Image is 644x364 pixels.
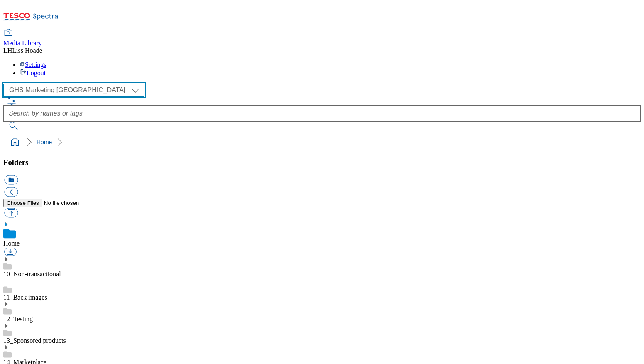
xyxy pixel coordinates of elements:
[3,158,641,167] h3: Folders
[8,135,22,149] a: home
[3,271,61,278] a: 10_Non-transactional
[3,315,33,322] a: 12_Testing
[20,61,46,68] a: Settings
[20,69,46,76] a: Logout
[37,139,52,145] a: Home
[12,47,42,54] span: Liss Hoade
[3,134,641,150] nav: breadcrumb
[3,240,20,247] a: Home
[3,30,42,47] a: Media Library
[3,105,641,122] input: Search by names or tags
[3,39,42,47] span: Media Library
[3,294,47,301] a: 11_Back images
[3,47,12,54] span: LH
[3,337,66,344] a: 13_Sponsored products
